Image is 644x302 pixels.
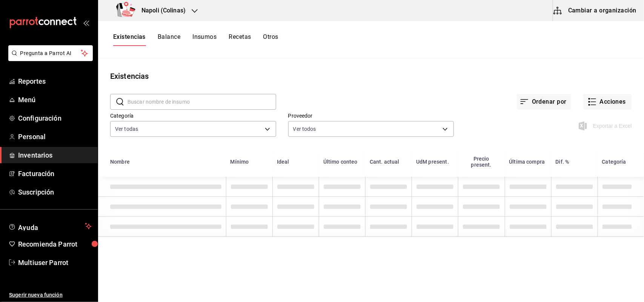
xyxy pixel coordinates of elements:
span: Personal [18,132,92,142]
div: navigation tabs [113,33,278,46]
span: Facturación [18,169,92,179]
div: Mínimo [231,159,249,165]
div: Precio present. [463,156,500,168]
span: Menú [18,95,92,105]
div: Última compra [509,159,545,165]
span: Multiuser Parrot [18,258,92,268]
span: Reportes [18,76,92,86]
span: Ver todos [293,125,316,133]
span: Suscripción [18,187,92,197]
div: Último conteo [323,159,358,165]
div: UdM present. [416,159,449,165]
div: Categoría [602,159,626,165]
button: Balance [158,33,180,46]
div: Nombre [110,159,130,165]
span: Configuración [18,113,92,123]
label: Proveedor [288,113,454,119]
span: Ayuda [18,222,82,231]
button: Ordenar por [517,94,571,110]
label: Categoría [110,113,276,119]
span: Inventarios [18,150,92,160]
div: Dif. % [556,159,569,165]
button: Otros [263,33,278,46]
a: Pregunta a Parrot AI [5,55,93,63]
button: Pregunta a Parrot AI [8,45,93,61]
span: Recomienda Parrot [18,239,92,249]
button: Acciones [583,94,632,110]
div: Cant. actual [370,159,400,165]
button: open_drawer_menu [83,20,89,26]
span: Sugerir nueva función [9,291,92,299]
input: Buscar nombre de insumo [128,94,276,109]
h3: Napoli (Colinas) [135,6,186,15]
span: Ver todas [115,125,138,133]
span: Pregunta a Parrot AI [20,49,81,57]
button: Existencias [113,33,146,46]
button: Insumos [192,33,217,46]
button: Recetas [229,33,251,46]
div: Existencias [110,71,149,82]
div: Ideal [277,159,289,165]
